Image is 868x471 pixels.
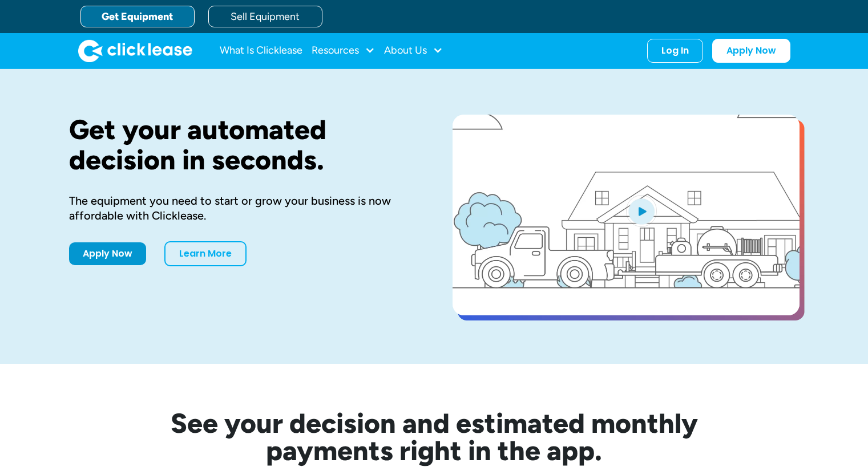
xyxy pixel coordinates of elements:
[78,39,192,62] a: home
[69,242,146,265] a: Apply Now
[220,39,302,62] a: What Is Clicklease
[208,6,322,27] a: Sell Equipment
[69,115,416,175] h1: Get your automated decision in seconds.
[384,39,443,62] div: About Us
[453,115,800,315] a: open lightbox
[712,39,790,63] a: Apply Now
[78,39,192,62] img: Clicklease logo
[626,195,657,227] img: Blue play button logo on a light blue circular background
[164,241,247,266] a: Learn More
[312,39,375,62] div: Resources
[69,193,416,223] div: The equipment you need to start or grow your business is now affordable with Clicklease.
[115,409,754,464] h2: See your decision and estimated monthly payments right in the app.
[661,45,689,56] div: Log In
[80,6,195,27] a: Get Equipment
